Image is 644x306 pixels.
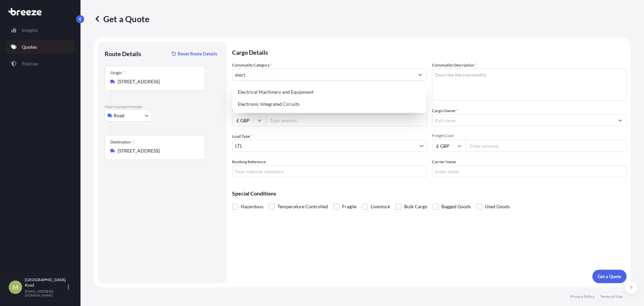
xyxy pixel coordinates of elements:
[232,62,272,69] label: Commodity Category
[22,44,37,50] p: Quotes
[404,202,427,212] span: Bulk Cargo
[232,159,266,165] label: Booking Reference
[432,107,458,114] label: Cargo Owner
[235,98,424,110] div: Electronic Integrated Circuits
[118,78,197,85] input: Origin
[414,69,426,81] button: Show suggestions
[485,202,510,212] span: Used Goods
[6,40,75,54] a: Quotes
[105,50,141,58] p: Route Details
[105,110,152,122] button: Select transport
[266,114,427,126] input: Type amount
[110,70,125,76] div: Origin
[432,114,614,126] input: Full name
[25,289,66,297] p: [EMAIL_ADDRESS][DOMAIN_NAME]
[235,142,242,149] span: LTL
[371,202,390,212] span: Livestock
[114,112,124,119] span: Road
[105,104,220,110] p: Main transport mode
[178,50,217,57] p: Reset Route Details
[232,140,427,152] button: LTL
[6,57,75,71] a: Policies
[232,191,627,196] p: Special Conditions
[466,140,627,152] input: Enter amount
[598,273,621,280] p: Get a Quote
[232,69,414,81] input: Select a commodity type
[235,86,424,110] div: Suggestions
[614,114,626,126] button: Show suggestions
[342,202,357,212] span: Fragile
[232,42,627,62] p: Cargo Details
[235,86,424,98] div: Electrical Machinery and Equipment
[241,202,263,212] span: Hazardous
[94,13,149,24] p: Get a Quote
[432,159,456,165] label: Carrier Name
[6,24,75,37] a: Insights
[232,107,427,113] span: Commodity Value
[25,277,66,288] p: [GEOGRAPHIC_DATA] Road
[118,147,197,154] input: Destination
[432,62,477,69] label: Commodity Description
[441,202,471,212] span: Bagged Goods
[277,202,328,212] span: Temperature Controlled
[232,165,427,177] input: Your internal reference
[592,270,627,283] button: Get a Quote
[110,139,134,145] div: Destination
[13,284,18,291] span: M
[570,294,595,299] a: Privacy Policy
[232,133,252,140] span: Load Type
[432,133,627,138] span: Freight Cost
[600,294,623,299] a: Terms of Use
[22,60,38,67] p: Policies
[168,48,220,59] button: Reset Route Details
[432,165,627,177] input: Enter name
[22,27,38,34] p: Insights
